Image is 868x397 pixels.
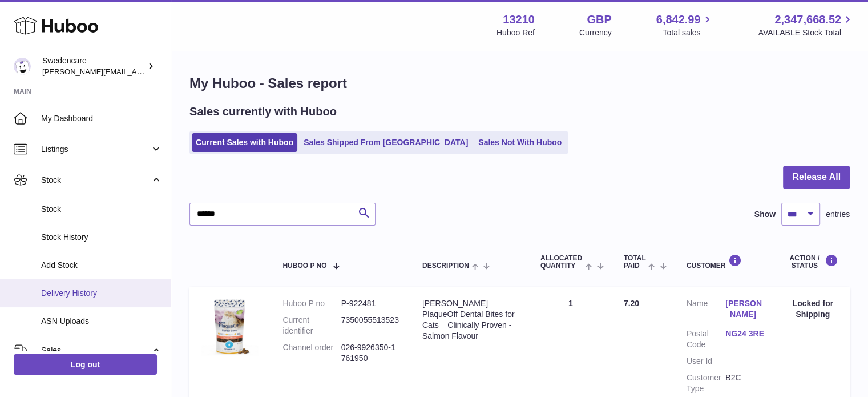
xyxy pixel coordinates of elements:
[783,166,850,189] button: Release All
[687,254,765,270] div: Customer
[587,12,611,27] strong: GBP
[41,144,150,155] span: Listings
[189,74,850,93] h1: My Huboo - Sales report
[656,12,701,27] span: 6,842.99
[14,58,31,75] img: rebecca.fall@swedencare.co.uk
[282,298,341,309] dt: Huboo P no
[687,372,725,394] dt: Customer Type
[725,328,764,339] a: NG24 3RE
[14,354,157,375] a: Log out
[656,12,714,38] a: 6,842.99 Total sales
[41,316,162,327] span: ASN Uploads
[725,298,764,320] a: [PERSON_NAME]
[503,12,535,27] strong: 13210
[189,104,337,119] h2: Sales currently with Huboo
[758,27,854,38] span: AVAILABLE Stock Total
[42,67,229,76] span: [PERSON_NAME][EMAIL_ADDRESS][DOMAIN_NAME]
[341,298,399,309] dd: P-922481
[826,209,850,220] span: entries
[758,12,854,38] a: 2,347,668.52 AVAILABLE Stock Total
[687,298,725,323] dt: Name
[788,298,838,320] div: Locked for Shipping
[41,260,162,271] span: Add Stock
[496,27,535,38] div: Huboo Ref
[540,255,583,270] span: ALLOCATED Quantity
[341,315,399,336] dd: 7350055513523
[754,209,776,220] label: Show
[624,299,639,308] span: 7.20
[341,342,399,364] dd: 026-9926350-1761950
[422,262,469,270] span: Description
[474,133,566,152] a: Sales Not With Huboo
[687,356,725,367] dt: User Id
[201,298,258,355] img: $_57.JPG
[422,298,518,342] div: [PERSON_NAME] PlaqueOff Dental Bites for Cats – Clinically Proven - Salmon Flavour
[192,133,297,152] a: Current Sales with Huboo
[282,342,341,364] dt: Channel order
[42,55,145,77] div: Swedencare
[725,372,764,394] dd: B2C
[579,27,612,38] div: Currency
[41,204,162,215] span: Stock
[41,175,150,186] span: Stock
[624,255,646,270] span: Total paid
[687,328,725,350] dt: Postal Code
[774,12,841,27] span: 2,347,668.52
[300,133,472,152] a: Sales Shipped From [GEOGRAPHIC_DATA]
[788,254,838,270] div: Action / Status
[41,113,162,124] span: My Dashboard
[41,232,162,243] span: Stock History
[282,262,326,270] span: Huboo P no
[282,315,341,336] dt: Current identifier
[41,345,150,356] span: Sales
[41,288,162,299] span: Delivery History
[663,27,713,38] span: Total sales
